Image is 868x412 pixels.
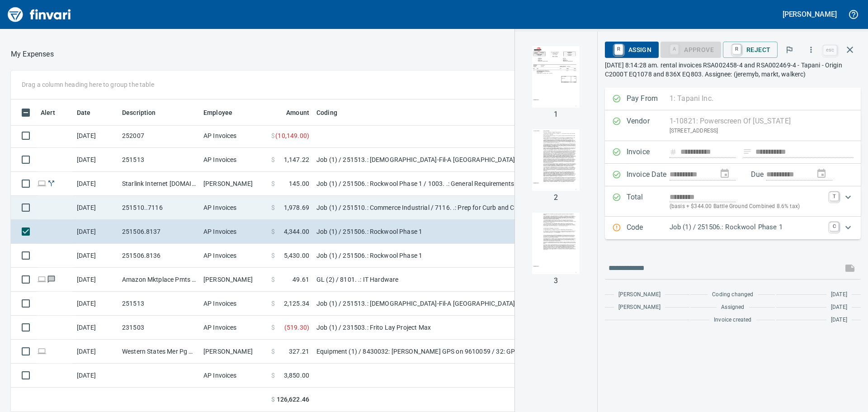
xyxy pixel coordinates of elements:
[627,192,670,211] p: Total
[823,45,837,55] a: esc
[271,299,275,308] span: $
[284,323,309,332] span: ( 519.30 )
[77,107,91,118] span: Date
[831,316,847,325] span: [DATE]
[200,124,268,148] td: AP Invoices
[801,40,821,60] button: More
[660,45,721,53] div: Job Phase required
[525,213,587,274] img: Page 3
[200,148,268,172] td: AP Invoices
[830,222,839,231] a: C
[313,292,539,316] td: Job (1) / 251513.: [DEMOGRAPHIC_DATA]-Fil-A [GEOGRAPHIC_DATA]
[284,299,309,308] span: 2,125.34
[554,192,558,203] p: 2
[118,196,200,220] td: 251510..7116
[271,179,275,188] span: $
[605,186,861,217] div: Expand
[118,268,200,292] td: Amazon Mktplace Pmts [DOMAIN_NAME][URL] WA
[670,202,824,211] p: (basis + $344.00 Battle Ground Combined 8.6% tax)
[313,148,539,172] td: Job (1) / 251513.: [DEMOGRAPHIC_DATA]-Fil-A [GEOGRAPHIC_DATA]
[73,268,118,292] td: [DATE]
[605,61,861,79] p: [DATE] 8:14:28 am. rental invoices RSA002458-4 and RSA002469-4 - Tapani - Origin C2000T EQ1078 an...
[200,172,268,196] td: [PERSON_NAME]
[670,222,824,232] p: Job (1) / 251506.: Rockwool Phase 1
[200,364,268,388] td: AP Invoices
[313,220,539,244] td: Job (1) / 251506.: Rockwool Phase 1
[77,107,103,118] span: Date
[714,316,752,325] span: Invoice created
[11,49,54,60] p: My Expenses
[200,196,268,220] td: AP Invoices
[47,276,56,282] span: Has messages
[118,316,200,340] td: 231503
[554,275,558,286] p: 3
[274,107,309,118] span: Amount
[203,107,232,118] span: Employee
[47,180,56,186] span: Split transaction
[73,244,118,268] td: [DATE]
[316,107,337,118] span: Coding
[839,257,861,279] span: This records your message into the invoice and notifies anyone mentioned
[721,303,744,312] span: Assigned
[200,292,268,316] td: AP Invoices
[284,203,309,212] span: 1,978.69
[271,131,275,140] span: $
[37,276,47,282] span: Online transaction
[732,44,741,54] a: R
[313,268,539,292] td: GL (2) / 8101. .: IT Hardware
[37,348,47,354] span: Online transaction
[605,42,659,58] button: RAssign
[831,290,847,299] span: [DATE]
[284,227,309,236] span: 4,344.00
[200,340,268,364] td: [PERSON_NAME]
[118,244,200,268] td: 251506.8136
[11,49,54,60] nav: breadcrumb
[730,42,770,57] span: Reject
[289,179,309,188] span: 145.00
[831,303,847,312] span: [DATE]
[779,40,799,60] button: Flag
[271,395,275,404] span: $
[618,303,660,312] span: [PERSON_NAME]
[723,42,778,58] button: RReject
[284,251,309,260] span: 5,430.00
[275,131,309,140] span: ( 10,149.00 )
[41,107,67,118] span: Alert
[73,292,118,316] td: [DATE]
[313,172,539,196] td: Job (1) / 251506.: Rockwool Phase 1 / 1003. .: General Requirements / 5: Other
[122,107,168,118] span: Description
[122,107,156,118] span: Description
[118,124,200,148] td: 252007
[73,148,118,172] td: [DATE]
[118,340,200,364] td: Western States Mer Pg Meridian ID
[200,220,268,244] td: AP Invoices
[73,364,118,388] td: [DATE]
[284,371,309,380] span: 3,850.00
[271,203,275,212] span: $
[271,323,275,332] span: $
[118,172,200,196] td: Starlink Internet [DOMAIN_NAME] CA - [GEOGRAPHIC_DATA]
[284,155,309,164] span: 1,147.22
[618,290,660,299] span: [PERSON_NAME]
[200,268,268,292] td: [PERSON_NAME]
[5,4,73,25] img: Finvari
[271,275,275,284] span: $
[271,227,275,236] span: $
[73,220,118,244] td: [DATE]
[41,107,55,118] span: Alert
[118,220,200,244] td: 251506.8137
[821,39,861,61] span: Close invoice
[73,196,118,220] td: [DATE]
[286,107,309,118] span: Amount
[73,340,118,364] td: [DATE]
[118,292,200,316] td: 251513
[525,46,587,108] img: Page 1
[316,107,349,118] span: Coding
[313,196,539,220] td: Job (1) / 251510.: Commerce Industrial / 7116. .: Prep for Curb and Curb & Gutter / 5: Other
[712,290,753,299] span: Coding changed
[830,192,839,201] a: T
[271,371,275,380] span: $
[525,129,587,191] img: Page 2
[612,42,651,57] span: Assign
